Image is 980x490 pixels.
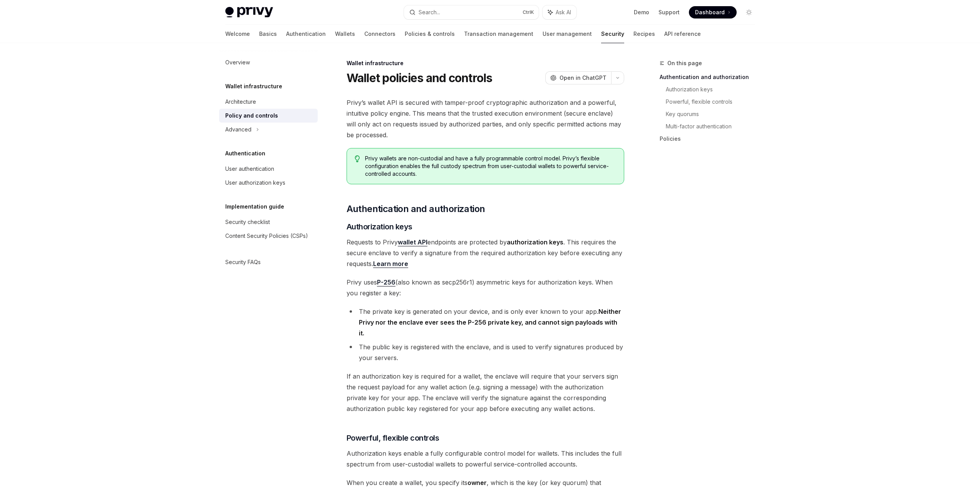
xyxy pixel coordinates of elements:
[347,59,624,67] div: Wallet infrastructure
[666,108,761,120] a: Key quorums
[543,5,576,19] button: Ask AI
[347,342,624,363] li: The public key is registered with the enclave, and is used to verify signatures produced by your ...
[666,120,761,133] a: Multi-factor authentication
[560,74,606,82] span: Open in ChatGPT
[664,25,701,43] a: API reference
[347,237,624,269] span: Requests to Privy endpoints are protected by . This requires the secure enclave to verify a signa...
[259,25,277,43] a: Basics
[364,25,395,43] a: Connectors
[225,164,274,173] div: User authentication
[404,5,539,19] button: Search...CtrlK
[545,71,611,84] button: Open in ChatGPT
[225,178,285,187] div: User authorization keys
[405,25,455,43] a: Policies & controls
[373,260,408,268] a: Learn more
[660,71,761,83] a: Authentication and authorization
[219,255,318,269] a: Security FAQs
[667,59,702,68] span: On this page
[225,97,256,106] div: Architecture
[633,25,655,43] a: Recipes
[359,308,621,337] strong: Neither Privy nor the enclave ever sees the P-256 private key, and cannot sign payloads with it.
[225,125,251,134] div: Advanced
[219,95,318,109] a: Architecture
[556,8,571,16] span: Ask AI
[347,203,485,215] span: Authentication and authorization
[225,58,250,67] div: Overview
[464,25,533,43] a: Transaction management
[666,83,761,96] a: Authorization keys
[347,71,493,85] h1: Wallet policies and controls
[286,25,326,43] a: Authentication
[347,433,439,443] span: Powerful, flexible controls
[347,371,624,414] span: If an authorization key is required for a wallet, the enclave will require that your servers sign...
[219,229,318,243] a: Content Security Policies (CSPs)
[225,202,284,211] h5: Implementation guide
[225,7,273,18] img: light logo
[347,448,624,470] span: Authorization keys enable a fully configurable control model for wallets. This includes the full ...
[467,479,487,487] strong: owner
[347,221,412,232] span: Authorization keys
[666,96,761,108] a: Powerful, flexible controls
[225,111,278,120] div: Policy and controls
[355,155,360,162] svg: Tip
[225,149,265,158] h5: Authentication
[523,9,534,15] span: Ctrl K
[743,6,755,19] button: Toggle dark mode
[419,8,440,17] div: Search...
[507,238,563,246] strong: authorization keys
[377,278,395,286] a: P-256
[365,155,616,178] span: Privy wallets are non-custodial and have a fully programmable control model. Privy’s flexible con...
[601,25,624,43] a: Security
[219,176,318,190] a: User authorization keys
[543,25,592,43] a: User management
[225,231,308,241] div: Content Security Policies (CSPs)
[347,97,624,140] span: Privy’s wallet API is secured with tamper-proof cryptographic authorization and a powerful, intui...
[225,25,250,43] a: Welcome
[219,162,318,176] a: User authentication
[660,133,761,145] a: Policies
[695,8,725,16] span: Dashboard
[225,82,282,91] h5: Wallet infrastructure
[347,277,624,298] span: Privy uses (also known as secp256r1) asymmetric keys for authorization keys. When you register a ...
[398,238,427,246] a: wallet API
[335,25,355,43] a: Wallets
[219,215,318,229] a: Security checklist
[225,217,270,227] div: Security checklist
[634,8,649,16] a: Demo
[347,306,624,338] li: The private key is generated on your device, and is only ever known to your app.
[219,109,318,123] a: Policy and controls
[225,258,261,267] div: Security FAQs
[689,6,737,19] a: Dashboard
[658,8,680,16] a: Support
[219,56,318,69] a: Overview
